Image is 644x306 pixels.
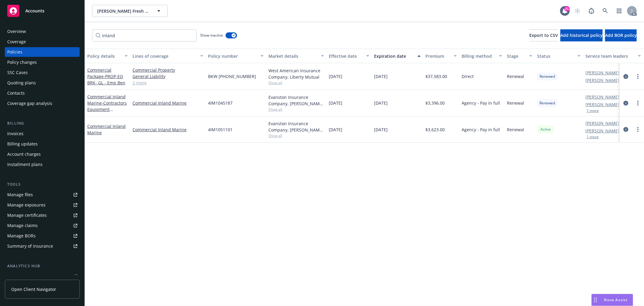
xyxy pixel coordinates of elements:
[7,68,28,77] div: SSC Cases
[5,190,80,200] a: Manage files
[572,5,584,17] a: Start snowing
[613,5,625,17] a: Switch app
[585,5,598,17] a: Report a Bug
[374,126,388,133] span: [DATE]
[505,49,535,63] button: Stage
[92,5,168,17] button: [PERSON_NAME] Fresh Produce Company, Inc.
[133,126,203,133] a: Commercial Inland Marine
[459,49,505,63] button: Billing method
[133,67,203,73] a: Commercial Property
[591,294,633,306] button: Nova Assist
[5,99,80,108] a: Coverage gap analysis
[7,139,38,149] div: Billing updates
[507,73,524,80] span: Renewal
[329,73,342,80] span: [DATE]
[5,272,80,281] a: Loss summary generator
[425,100,445,106] span: $3,396.00
[208,53,257,59] div: Policy number
[7,57,37,67] div: Policy changes
[5,241,80,251] a: Summary of insurance
[87,73,125,86] span: - PROP-EQ BRK- GL - Emp Ben
[133,53,197,59] div: Lines of coverage
[622,126,630,133] a: circleInformation
[87,53,121,59] div: Policy details
[208,73,256,80] span: BKW [PHONE_NUMBER]
[5,129,80,138] a: Invoices
[266,49,326,63] button: Market details
[268,120,324,133] div: Evanston Insurance Company, [PERSON_NAME] Insurance, Novatae Risk Group
[7,210,47,220] div: Manage certificates
[5,139,80,149] a: Billing updates
[87,67,125,86] a: Commercial Package
[592,294,599,306] div: Drag to move
[7,241,53,251] div: Summary of insurance
[587,109,599,112] button: 1 more
[5,160,80,169] a: Installment plans
[372,49,423,63] button: Expiration date
[622,73,630,80] a: circleInformation
[85,49,130,63] button: Policy details
[97,8,149,14] span: [PERSON_NAME] Fresh Produce Company, Inc.
[326,49,372,63] button: Effective date
[374,100,388,106] span: [DATE]
[634,73,642,80] a: more
[206,49,266,63] button: Policy number
[208,126,232,133] span: 4IM1051101
[462,100,500,106] span: Agency - Pay in full
[329,53,363,59] div: Effective date
[7,200,46,210] div: Manage exposures
[7,149,41,159] div: Account charges
[507,100,524,106] span: Renewal
[540,127,552,132] span: Active
[585,53,634,59] div: Service team leaders
[7,78,36,88] div: Quoting plans
[7,272,57,281] div: Loss summary generator
[425,126,445,133] span: $3,623.00
[5,200,80,210] a: Manage exposures
[423,49,459,63] button: Premium
[585,101,619,108] a: [PERSON_NAME]
[7,27,26,36] div: Overview
[634,126,642,133] a: more
[5,263,80,269] div: Analytics hub
[529,32,558,38] span: Export to CSV
[540,74,555,79] span: Renewed
[133,80,203,86] a: 2 more
[133,100,203,106] a: Commercial Inland Marine
[268,94,324,107] div: Evanston Insurance Company, [PERSON_NAME] Insurance, Novatae Risk Group
[7,221,38,230] div: Manage claims
[268,107,324,112] span: Show all
[7,47,22,57] div: Policies
[599,5,611,17] a: Search
[200,33,223,38] span: Show inactive
[7,88,25,98] div: Contacts
[87,100,127,119] span: - Contractors Equipment Coverage
[507,53,526,59] div: Stage
[5,37,80,47] a: Coverage
[507,126,524,133] span: Renewal
[25,8,44,13] span: Accounts
[585,77,619,83] a: [PERSON_NAME]
[7,129,24,138] div: Invoices
[5,57,80,67] a: Policy changes
[5,88,80,98] a: Contacts
[268,67,324,80] div: West American Insurance Company, Liberty Mutual
[425,53,450,59] div: Premium
[7,37,26,47] div: Coverage
[605,32,637,38] span: Add BOR policy
[208,100,232,106] span: 4IM1045187
[585,94,619,100] a: [PERSON_NAME]
[540,100,555,106] span: Renewed
[529,29,558,41] button: Export to CSV
[374,73,388,80] span: [DATE]
[5,149,80,159] a: Account charges
[11,286,56,292] span: Open Client Navigator
[560,32,603,38] span: Add historical policy
[425,73,447,80] span: $37,583.00
[585,70,619,76] a: [PERSON_NAME]
[329,126,342,133] span: [DATE]
[462,73,474,80] span: Direct
[604,297,628,302] span: Nova Assist
[585,120,619,126] a: [PERSON_NAME]
[87,123,126,135] a: Commercial Inland Marine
